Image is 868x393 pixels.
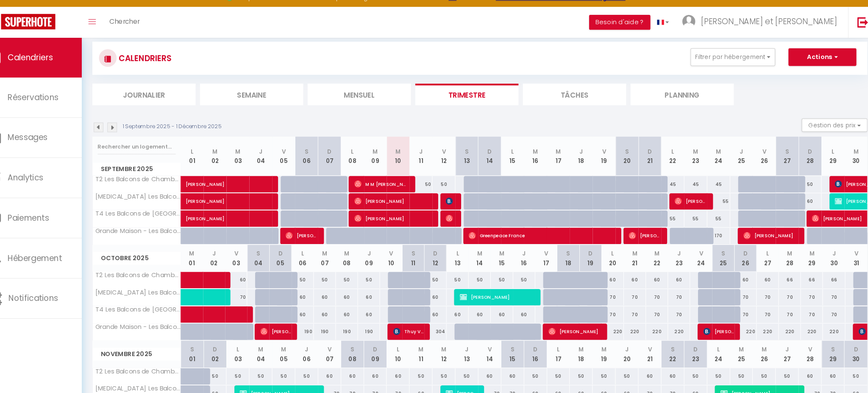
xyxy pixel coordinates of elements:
[462,141,484,179] th: 13
[751,304,773,320] div: 70
[666,304,687,320] div: 70
[666,245,687,271] th: 23
[718,250,721,258] abbr: S
[501,4,626,11] strong: créneaux d'ouverture de la salle migration
[115,304,200,311] span: T4 Les Balcons de [GEOGRAPHIC_DATA]
[624,271,645,287] div: 60
[751,288,773,303] div: 70
[32,214,72,225] span: Paiements
[308,141,330,179] th: 06
[698,25,829,36] span: [PERSON_NAME] et [PERSON_NAME]
[25,23,78,38] img: Super Booking
[704,212,726,228] div: 55
[688,56,769,73] button: Filtrer par hébergement
[815,321,836,337] div: 220
[751,245,773,271] th: 27
[602,304,623,320] div: 70
[295,152,299,160] abbr: V
[612,250,614,258] abbr: L
[794,288,815,303] div: 70
[305,321,326,337] div: 190
[326,288,347,303] div: 60
[396,337,418,363] th: 10
[32,137,70,147] span: Messages
[647,152,651,160] abbr: D
[241,245,262,271] th: 03
[427,152,431,160] abbr: J
[625,152,629,160] abbr: S
[241,288,262,303] div: 70
[795,124,858,137] button: Gestion des prix
[730,245,751,271] th: 26
[696,250,700,258] abbr: V
[7,3,32,29] button: Ouvrir le widget de chat LiveChat
[352,141,374,179] th: 08
[32,253,84,263] span: Hébergement
[453,271,475,287] div: 50
[590,24,649,39] button: Besoin d'aide ?
[726,337,748,363] th: 25
[527,90,626,111] li: Tâches
[456,4,463,11] a: ICI
[815,288,836,303] div: 70
[326,271,347,287] div: 50
[418,141,440,179] th: 11
[220,245,241,271] th: 02
[814,337,836,363] th: 29
[449,152,453,160] abbr: V
[365,212,438,228] span: [PERSON_NAME]
[757,152,761,160] abbr: V
[115,196,200,202] span: [MEDICAL_DATA] Les Balcons de Chambéry
[217,90,316,111] li: Semaine
[423,90,523,111] li: Trimestre
[572,337,594,363] th: 18
[517,245,539,271] th: 16
[347,245,368,271] th: 08
[220,141,242,179] th: 02
[837,245,858,271] th: 31
[382,152,387,160] abbr: M
[653,250,658,258] abbr: M
[493,152,497,160] abbr: D
[704,179,726,195] div: 45
[506,141,528,179] th: 15
[475,245,496,271] th: 14
[286,337,308,363] th: 05
[773,245,794,271] th: 28
[466,287,540,303] span: [PERSON_NAME]
[330,141,352,179] th: 07
[198,179,220,195] a: [PERSON_NAME]
[815,245,836,271] th: 30
[629,228,658,244] span: [PERSON_NAME]
[730,271,751,287] div: 60
[347,304,368,320] div: 60
[32,175,66,186] span: Analytics
[453,245,475,271] th: 13
[581,152,584,160] abbr: J
[558,152,563,160] abbr: M
[704,141,726,179] th: 24
[547,250,551,258] abbr: V
[526,250,530,258] abbr: J
[326,245,347,271] th: 07
[453,212,460,228] span: [PERSON_NAME]
[550,337,572,363] th: 17
[815,271,836,287] div: 66
[299,228,328,244] span: [PERSON_NAME]
[709,245,730,271] th: 25
[483,250,488,258] abbr: M
[824,250,827,258] abbr: J
[368,245,389,271] th: 09
[484,337,506,363] th: 14
[484,141,506,179] th: 14
[114,252,198,264] span: Octobre 2025
[462,337,484,363] th: 13
[228,152,234,160] abbr: M
[624,245,645,271] th: 21
[815,304,836,320] div: 70
[389,245,411,271] th: 10
[616,337,638,363] th: 20
[792,196,814,211] div: 60
[846,250,849,258] abbr: V
[198,141,220,179] th: 01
